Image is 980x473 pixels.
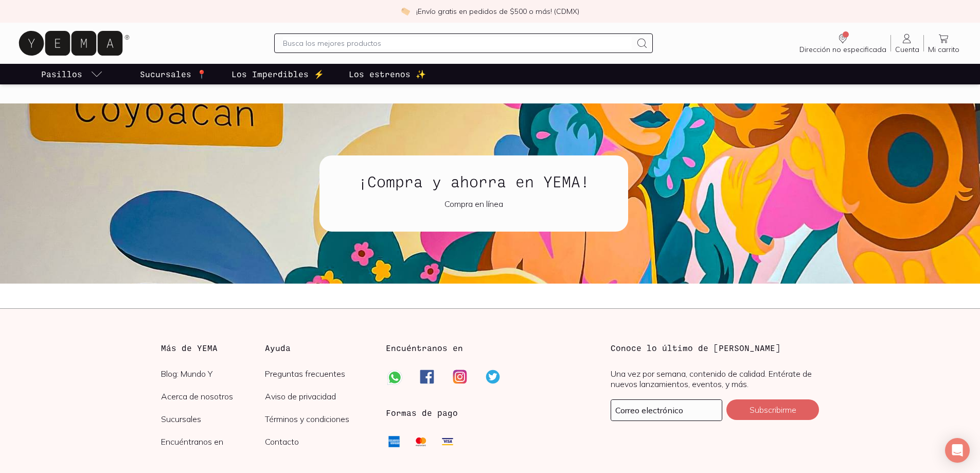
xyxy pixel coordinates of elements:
span: Dirección no especificada [799,45,886,54]
a: Acerca de nosotros [161,391,265,401]
a: Sucursales 📍 [138,64,209,84]
a: pasillo-todos-link [39,64,105,84]
h3: Conoce lo último de [PERSON_NAME] [611,342,819,354]
a: Blog: Mundo Y [161,369,265,379]
h3: Ayuda [265,342,369,354]
a: Sucursales [161,414,265,424]
a: Preguntas frecuentes [265,369,369,379]
a: Aviso de privacidad [265,391,369,401]
input: Busca los mejores productos [283,37,632,49]
p: Los Imperdibles ⚡️ [231,68,324,80]
a: Los Imperdibles ⚡️ [229,64,326,84]
p: ¡Envío gratis en pedidos de $500 o más! (CDMX) [416,6,579,16]
a: ¡Compra y ahorra en YEMA!Compra en línea [319,155,661,232]
a: Contacto [265,436,369,447]
div: Open Intercom Messenger [945,438,970,463]
p: Pasillos [41,68,82,80]
input: mimail@gmail.com [611,400,722,421]
p: Una vez por semana, contenido de calidad. Entérate de nuevos lanzamientos, eventos, y más. [611,369,819,389]
a: Dirección no especificada [795,32,890,54]
a: Encuéntranos en [161,436,265,447]
h3: Formas de pago [386,407,458,419]
div: Compra en línea [344,199,603,209]
a: Cuenta [891,32,923,54]
button: Subscribirme [726,399,819,420]
img: check [401,7,410,16]
p: Los estrenos ✨ [349,68,426,80]
a: Los estrenos ✨ [347,64,428,84]
span: Cuenta [895,45,919,54]
p: Sucursales 📍 [140,68,207,80]
h3: Encuéntranos en [386,342,463,354]
a: Términos y condiciones [265,414,369,424]
h3: Más de YEMA [161,342,265,354]
a: Mi carrito [924,32,964,54]
h2: ¡Compra y ahorra en YEMA! [344,172,603,190]
span: Mi carrito [928,45,959,54]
